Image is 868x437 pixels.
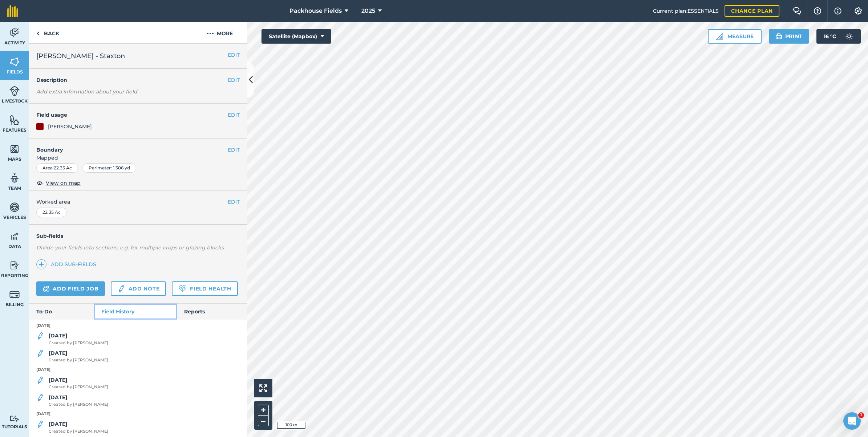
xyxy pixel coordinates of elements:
[36,163,78,173] div: Area : 22.35 Ac
[36,420,44,429] img: svg+xml;base64,PD94bWwgdmVyc2lvbj0iMS4wIiBlbmNvZGluZz0idXRmLTgiPz4KPCEtLSBHZW5lcmF0b3I6IEFkb2JlIE...
[111,281,166,296] a: Add note
[261,29,331,44] button: Satellite (Mapbox)
[775,32,782,41] img: svg+xml;base64,PHN2ZyB4bWxucz0iaHR0cDovL3d3dy53My5vcmcvMjAwMC9zdmciIHdpZHRoPSIxOSIgaGVpZ2h0PSIyNC...
[9,173,20,184] img: svg+xml;base64,PD94bWwgdmVyc2lvbj0iMS4wIiBlbmNvZGluZz0idXRmLTgiPz4KPCEtLSBHZW5lcmF0b3I6IEFkb2JlIE...
[36,376,44,385] img: svg+xml;base64,PD94bWwgdmVyc2lvbj0iMS4wIiBlbmNvZGluZz0idXRmLTgiPz4KPCEtLSBHZW5lcmF0b3I6IEFkb2JlIE...
[43,284,50,293] img: svg+xml;base64,PD94bWwgdmVyc2lvbj0iMS4wIiBlbmNvZGluZz0idXRmLTgiPz4KPCEtLSBHZW5lcmF0b3I6IEFkb2JlIE...
[708,29,762,44] button: Measure
[769,29,810,44] button: Print
[172,281,238,296] a: Field Health
[36,111,228,119] h4: Field usage
[793,7,802,15] img: Two speech bubbles overlapping with the left bubble in the forefront
[9,115,20,125] img: svg+xml;base64,PHN2ZyB4bWxucz0iaHR0cDovL3d3dy53My5vcmcvMjAwMC9zdmciIHdpZHRoPSI1NiIgaGVpZ2h0PSI2MC...
[36,349,108,364] a: [DATE]Created by [PERSON_NAME]
[813,7,822,15] img: A question mark icon
[29,154,247,162] span: Mapped
[258,405,269,416] button: +
[36,198,240,206] span: Worked area
[7,5,18,17] img: fieldmargin Logo
[259,384,267,392] img: Four arrows, one pointing top left, one top right, one bottom right and the last bottom left
[29,22,66,43] a: Back
[39,260,44,269] img: svg+xml;base64,PHN2ZyB4bWxucz0iaHR0cDovL3d3dy53My5vcmcvMjAwMC9zdmciIHdpZHRoPSIxNCIgaGVpZ2h0PSIyNC...
[177,304,247,320] a: Reports
[117,284,125,293] img: svg+xml;base64,PD94bWwgdmVyc2lvbj0iMS4wIiBlbmNvZGluZz0idXRmLTgiPz4KPCEtLSBHZW5lcmF0b3I6IEFkb2JlIE...
[49,421,67,427] strong: [DATE]
[49,384,108,390] span: Created by [PERSON_NAME]
[192,22,247,43] button: More
[228,51,240,59] button: EDIT
[29,411,247,417] p: [DATE]
[228,111,240,119] button: EDIT
[36,51,125,61] span: [PERSON_NAME] - Staxton
[854,7,863,15] img: A cog icon
[858,412,864,418] span: 1
[36,76,240,84] h4: Description
[36,208,67,217] div: 22.35 Ac
[49,401,108,408] span: Created by [PERSON_NAME]
[46,179,81,187] span: View on map
[49,357,108,364] span: Created by [PERSON_NAME]
[361,7,375,15] span: 2025
[49,350,67,356] strong: [DATE]
[843,412,861,430] iframe: Intercom live chat
[824,29,836,44] span: 16 ° C
[29,139,228,154] h4: Boundary
[36,259,99,269] a: Add sub-fields
[49,340,108,346] span: Created by [PERSON_NAME]
[29,232,247,240] h4: Sub-fields
[82,163,136,173] div: Perimeter : 1,306 yd
[29,304,94,320] a: To-Do
[834,7,841,15] img: svg+xml;base64,PHN2ZyB4bWxucz0iaHR0cDovL3d3dy53My5vcmcvMjAwMC9zdmciIHdpZHRoPSIxNyIgaGVpZ2h0PSIxNy...
[29,366,247,373] p: [DATE]
[842,29,856,44] img: svg+xml;base64,PD94bWwgdmVyc2lvbj0iMS4wIiBlbmNvZGluZz0idXRmLTgiPz4KPCEtLSBHZW5lcmF0b3I6IEFkb2JlIE...
[94,304,177,320] a: Field History
[49,394,67,401] strong: [DATE]
[9,202,20,213] img: svg+xml;base64,PD94bWwgdmVyc2lvbj0iMS4wIiBlbmNvZGluZz0idXRmLTgiPz4KPCEtLSBHZW5lcmF0b3I6IEFkb2JlIE...
[228,76,240,84] button: EDIT
[9,289,20,300] img: svg+xml;base64,PD94bWwgdmVyc2lvbj0iMS4wIiBlbmNvZGluZz0idXRmLTgiPz4KPCEtLSBHZW5lcmF0b3I6IEFkb2JlIE...
[9,56,20,67] img: svg+xml;base64,PHN2ZyB4bWxucz0iaHR0cDovL3d3dy53My5vcmcvMjAwMC9zdmciIHdpZHRoPSI1NiIgaGVpZ2h0PSI2MC...
[29,322,247,329] p: [DATE]
[716,33,723,40] img: Ruler icon
[36,29,40,38] img: svg+xml;base64,PHN2ZyB4bWxucz0iaHR0cDovL3d3dy53My5vcmcvMjAwMC9zdmciIHdpZHRoPSI5IiBoZWlnaHQ9IjI0Ii...
[9,144,20,155] img: svg+xml;base64,PHN2ZyB4bWxucz0iaHR0cDovL3d3dy53My5vcmcvMjAwMC9zdmciIHdpZHRoPSI1NiIgaGVpZ2h0PSI2MC...
[36,244,224,251] em: Divide your fields into sections, e.g. for multiple crops or grazing blocks
[228,146,240,154] button: EDIT
[49,332,67,339] strong: [DATE]
[49,377,67,383] strong: [DATE]
[725,5,779,17] a: Change plan
[653,7,719,15] span: Current plan : ESSENTIALS
[9,231,20,242] img: svg+xml;base64,PD94bWwgdmVyc2lvbj0iMS4wIiBlbmNvZGluZz0idXRmLTgiPz4KPCEtLSBHZW5lcmF0b3I6IEFkb2JlIE...
[36,393,44,402] img: svg+xml;base64,PD94bWwgdmVyc2lvbj0iMS4wIiBlbmNvZGluZz0idXRmLTgiPz4KPCEtLSBHZW5lcmF0b3I6IEFkb2JlIE...
[258,416,269,426] button: –
[36,349,44,358] img: svg+xml;base64,PD94bWwgdmVyc2lvbj0iMS4wIiBlbmNvZGluZz0idXRmLTgiPz4KPCEtLSBHZW5lcmF0b3I6IEFkb2JlIE...
[36,420,108,434] a: [DATE]Created by [PERSON_NAME]
[36,332,44,340] img: svg+xml;base64,PD94bWwgdmVyc2lvbj0iMS4wIiBlbmNvZGluZz0idXRmLTgiPz4KPCEtLSBHZW5lcmF0b3I6IEFkb2JlIE...
[36,393,108,408] a: [DATE]Created by [PERSON_NAME]
[36,88,137,95] em: Add extra information about your field
[36,332,108,346] a: [DATE]Created by [PERSON_NAME]
[36,179,81,187] button: View on map
[289,7,342,15] span: Packhouse Fields
[9,85,20,96] img: svg+xml;base64,PD94bWwgdmVyc2lvbj0iMS4wIiBlbmNvZGluZz0idXRmLTgiPz4KPCEtLSBHZW5lcmF0b3I6IEFkb2JlIE...
[36,179,43,187] img: svg+xml;base64,PHN2ZyB4bWxucz0iaHR0cDovL3d3dy53My5vcmcvMjAwMC9zdmciIHdpZHRoPSIxOCIgaGVpZ2h0PSIyNC...
[228,198,240,206] button: EDIT
[207,29,214,38] img: svg+xml;base64,PHN2ZyB4bWxucz0iaHR0cDovL3d3dy53My5vcmcvMjAwMC9zdmciIHdpZHRoPSIyMCIgaGVpZ2h0PSIyNC...
[9,415,20,422] img: svg+xml;base64,PD94bWwgdmVyc2lvbj0iMS4wIiBlbmNvZGluZz0idXRmLTgiPz4KPCEtLSBHZW5lcmF0b3I6IEFkb2JlIE...
[816,29,861,44] button: 16 °C
[49,428,108,435] span: Created by [PERSON_NAME]
[36,281,105,296] a: Add field job
[48,123,92,131] div: [PERSON_NAME]
[9,260,20,271] img: svg+xml;base64,PD94bWwgdmVyc2lvbj0iMS4wIiBlbmNvZGluZz0idXRmLTgiPz4KPCEtLSBHZW5lcmF0b3I6IEFkb2JlIE...
[36,376,108,390] a: [DATE]Created by [PERSON_NAME]
[9,27,20,38] img: svg+xml;base64,PD94bWwgdmVyc2lvbj0iMS4wIiBlbmNvZGluZz0idXRmLTgiPz4KPCEtLSBHZW5lcmF0b3I6IEFkb2JlIE...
